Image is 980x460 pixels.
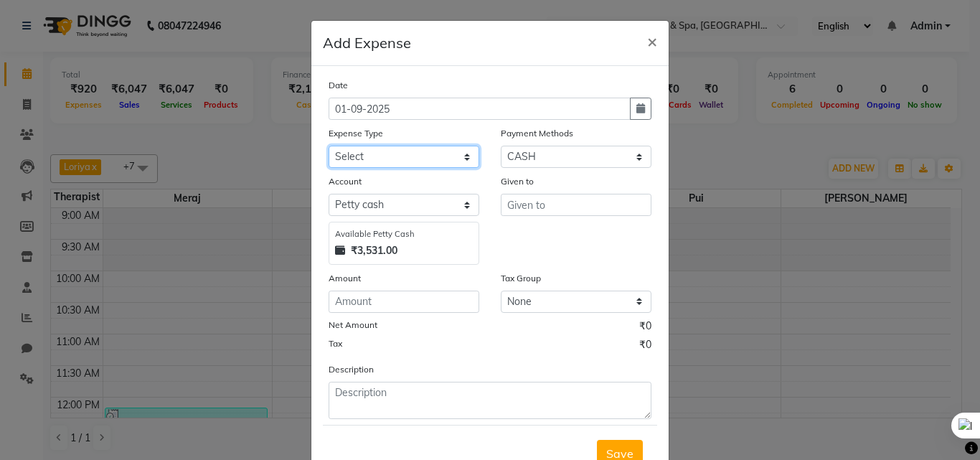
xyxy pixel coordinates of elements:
[501,272,541,285] label: Tax Group
[501,194,651,216] input: Given to
[335,228,473,240] div: Available Petty Cash
[501,175,534,188] label: Given to
[329,79,348,92] label: Date
[647,30,657,52] span: ×
[329,272,361,285] label: Amount
[323,32,411,54] h5: Add Expense
[639,319,651,337] span: ₹0
[636,21,669,61] button: Close
[329,175,362,188] label: Account
[351,243,397,258] strong: ₹3,531.00
[329,363,374,376] label: Description
[329,291,479,313] input: Amount
[329,337,342,350] label: Tax
[329,319,377,332] label: Net Amount
[639,337,651,356] span: ₹0
[501,127,573,140] label: Payment Methods
[329,127,383,140] label: Expense Type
